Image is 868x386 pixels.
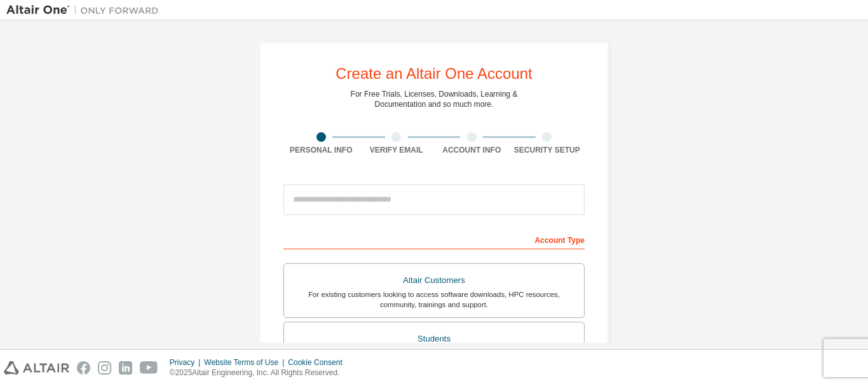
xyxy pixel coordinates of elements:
div: Personal Info [283,145,359,155]
div: For existing customers looking to access software downloads, HPC resources, community, trainings ... [292,289,576,310]
img: youtube.svg [140,361,158,375]
div: Security Setup [510,145,585,155]
img: linkedin.svg [119,361,132,375]
div: Verify Email [359,145,435,155]
div: Students [292,330,576,348]
div: Altair Customers [292,272,576,289]
img: facebook.svg [77,361,90,375]
div: Website Terms of Use [204,357,288,368]
div: Account Type [283,229,585,249]
div: Privacy [170,357,204,368]
img: Altair One [6,4,165,17]
div: Cookie Consent [288,357,349,368]
div: For Free Trials, Licenses, Downloads, Learning & Documentation and so much more. [351,89,518,109]
div: Create an Altair One Account [336,66,532,81]
img: instagram.svg [98,361,111,375]
img: altair_logo.svg [4,361,69,375]
p: © 2025 Altair Engineering, Inc. All Rights Reserved. [170,368,350,378]
div: Account Info [434,145,510,155]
